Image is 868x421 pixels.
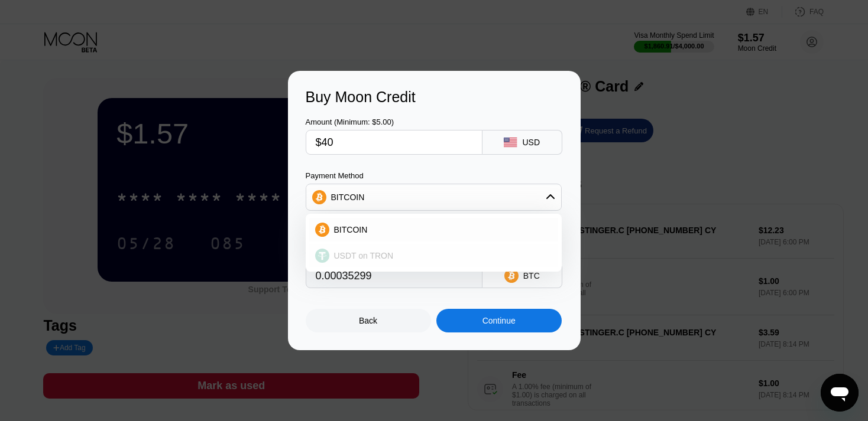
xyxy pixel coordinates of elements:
[482,316,516,325] div: Continue
[306,118,482,126] div: Amount (Minimum: $5.00)
[523,271,540,280] div: BTC
[359,316,377,325] div: Back
[316,130,472,154] input: $0.00
[821,374,859,412] iframe: Button to launch messaging window
[331,192,365,202] div: BITCOIN
[309,218,558,241] div: BITCOIN
[306,309,431,332] div: Back
[334,251,394,260] span: USDT on TRON
[306,89,563,106] div: Buy Moon Credit
[522,138,540,147] div: USD
[309,244,558,267] div: USDT on TRON
[306,185,561,209] div: BITCOIN
[436,309,562,332] div: Continue
[306,171,562,180] div: Payment Method
[334,225,368,234] span: BITCOIN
